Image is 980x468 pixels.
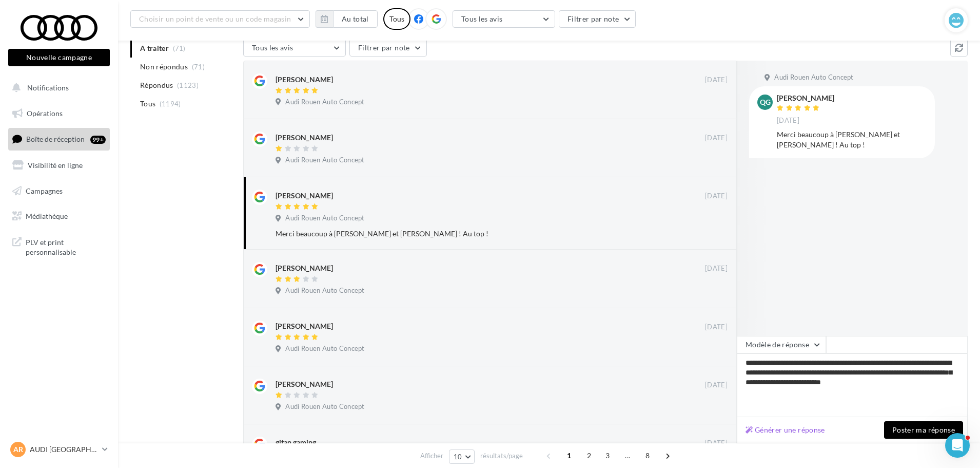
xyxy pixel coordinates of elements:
span: Notifications [27,83,69,92]
div: 99+ [90,136,106,144]
div: [PERSON_NAME] [777,95,834,102]
span: Afficher [420,451,443,461]
span: résultats/page [480,451,523,461]
span: Audi Rouen Auto Concept [774,73,853,82]
span: 3 [599,447,616,464]
button: Choisir un point de vente ou un code magasin [130,10,310,28]
div: [PERSON_NAME] [276,74,333,85]
button: Tous les avis [453,10,555,28]
button: 10 [449,450,475,464]
button: Filtrer par note [559,10,636,28]
span: [DATE] [705,192,728,201]
span: Audi Rouen Auto Concept [285,344,364,353]
a: Boîte de réception99+ [6,128,112,150]
span: [DATE] [705,323,728,332]
span: [DATE] [705,76,728,85]
span: Visibilité en ligne [28,161,83,170]
a: AR AUDI [GEOGRAPHIC_DATA] [8,440,110,459]
span: (1194) [160,100,181,108]
a: PLV et print personnalisable [6,231,112,261]
div: Merci beaucoup à [PERSON_NAME] et [PERSON_NAME] ! Au top ! [777,129,927,150]
a: Médiathèque [6,205,112,227]
span: (1123) [177,81,199,89]
span: (71) [192,63,205,71]
button: Au total [316,10,378,28]
div: [PERSON_NAME] [276,133,333,143]
div: gitan gaming [276,437,316,447]
button: Tous les avis [243,39,346,57]
span: 1 [561,447,577,464]
span: Tous les avis [252,43,293,52]
span: Audi Rouen Auto Concept [285,214,364,223]
span: Boîte de réception [26,135,85,143]
a: Visibilité en ligne [6,155,112,176]
div: [PERSON_NAME] [276,191,333,201]
span: PLV et print personnalisable [26,235,106,257]
a: Opérations [6,103,112,124]
span: 8 [639,447,656,464]
span: 10 [454,453,462,461]
span: Audi Rouen Auto Concept [285,402,364,411]
span: Choisir un point de vente ou un code magasin [139,14,291,23]
span: QG [760,97,771,107]
span: AR [13,444,23,455]
div: Merci beaucoup à [PERSON_NAME] et [PERSON_NAME] ! Au top ! [276,229,661,239]
span: Audi Rouen Auto Concept [285,156,364,165]
div: [PERSON_NAME] [276,321,333,331]
span: Non répondus [140,62,188,72]
button: Modèle de réponse [737,336,826,353]
span: Audi Rouen Auto Concept [285,286,364,295]
span: Médiathèque [26,212,68,220]
div: [PERSON_NAME] [276,263,333,273]
div: [PERSON_NAME] [276,379,333,389]
button: Filtrer par note [349,39,427,57]
iframe: Intercom live chat [945,433,970,458]
span: [DATE] [777,116,799,125]
span: Tous les avis [461,14,503,23]
span: Audi Rouen Auto Concept [285,98,364,107]
span: ... [619,447,636,464]
span: [DATE] [705,134,728,143]
button: Poster ma réponse [884,421,963,439]
button: Au total [333,10,378,28]
div: Tous [383,8,410,30]
button: Générer une réponse [741,424,829,436]
span: 2 [581,447,597,464]
span: Opérations [27,109,63,118]
button: Nouvelle campagne [8,49,110,66]
button: Notifications [6,77,108,99]
span: Répondus [140,80,173,90]
a: Campagnes [6,180,112,202]
span: [DATE] [705,264,728,273]
span: [DATE] [705,439,728,448]
span: Campagnes [26,186,63,195]
span: Tous [140,99,155,109]
span: [DATE] [705,381,728,390]
p: AUDI [GEOGRAPHIC_DATA] [30,444,98,455]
